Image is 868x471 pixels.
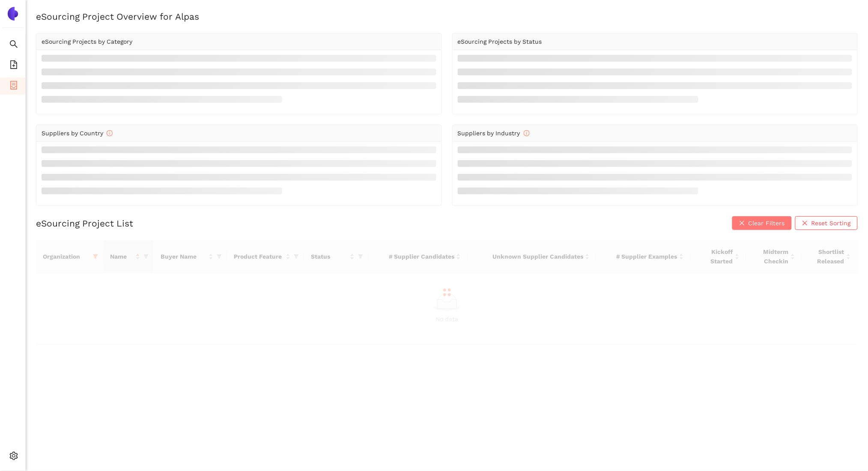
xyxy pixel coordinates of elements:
[42,130,113,137] span: Suppliers by Country
[9,78,18,95] span: container
[9,449,18,466] span: setting
[802,220,808,227] span: close
[36,10,858,23] h2: eSourcing Project Overview for Alpas
[458,130,530,137] span: Suppliers by Industry
[458,38,542,45] span: eSourcing Projects by Status
[6,7,20,21] img: Logo
[107,130,113,136] span: info-circle
[811,218,851,228] span: Reset Sorting
[749,218,785,228] span: Clear Filters
[739,220,745,227] span: close
[9,37,18,54] span: search
[42,38,132,45] span: eSourcing Projects by Category
[36,217,133,230] h2: eSourcing Project List
[795,216,858,230] button: closeReset Sorting
[524,130,530,136] span: info-circle
[9,57,18,75] span: file-add
[732,216,792,230] button: closeClear Filters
